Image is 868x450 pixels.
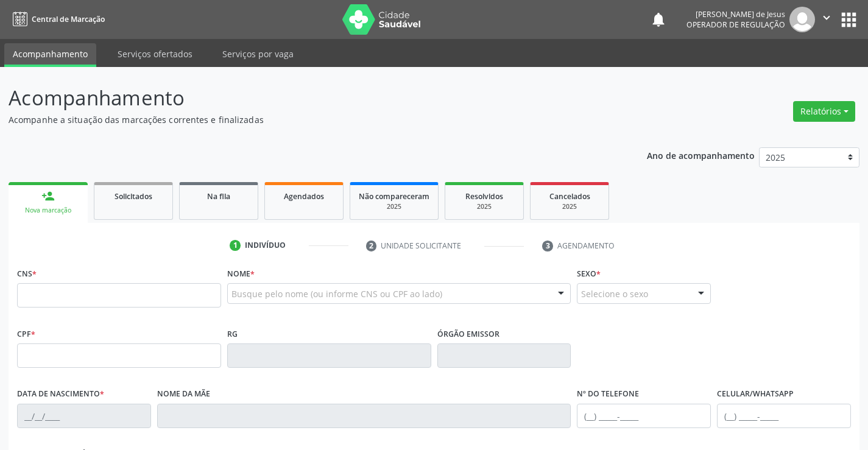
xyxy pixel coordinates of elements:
div: [PERSON_NAME] de Jesus [686,9,785,19]
label: Nome da mãe [157,385,210,404]
p: Acompanhe a situação das marcações correntes e finalizadas [9,113,604,126]
div: Nova marcação [17,206,79,215]
label: Sexo [577,264,601,283]
input: (__) _____-_____ [577,404,711,428]
label: RG [227,325,238,343]
span: Na fila [207,191,230,202]
a: Serviços por vaga [214,43,302,65]
label: Órgão emissor [437,325,499,343]
img: img [789,7,815,32]
span: Solicitados [115,191,152,202]
input: (__) _____-_____ [717,404,851,428]
span: Central de Marcação [32,14,105,24]
label: Nº do Telefone [577,385,639,404]
label: Nome [227,264,255,283]
span: Resolvidos [465,191,503,202]
input: __/__/____ [17,404,151,428]
div: person_add [41,189,55,203]
label: CPF [17,325,35,343]
p: Acompanhamento [9,83,604,113]
span: Busque pelo nome (ou informe CNS ou CPF ao lado) [231,287,442,300]
button: notifications [650,11,667,28]
a: Acompanhamento [4,43,96,67]
label: Data de nascimento [17,385,104,404]
button:  [815,7,838,32]
div: Indivíduo [245,240,286,251]
span: Agendados [284,191,324,202]
span: Selecione o sexo [581,287,648,300]
span: Não compareceram [359,191,429,202]
i:  [820,11,833,24]
a: Serviços ofertados [109,43,201,65]
button: Relatórios [793,101,855,122]
label: CNS [17,264,37,283]
p: Ano de acompanhamento [647,147,755,163]
div: 2025 [539,202,600,211]
div: 2025 [454,202,515,211]
a: Central de Marcação [9,9,105,29]
span: Cancelados [549,191,590,202]
label: Celular/WhatsApp [717,385,794,404]
div: 1 [230,240,241,251]
button: apps [838,9,859,30]
span: Operador de regulação [686,19,785,30]
div: 2025 [359,202,429,211]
